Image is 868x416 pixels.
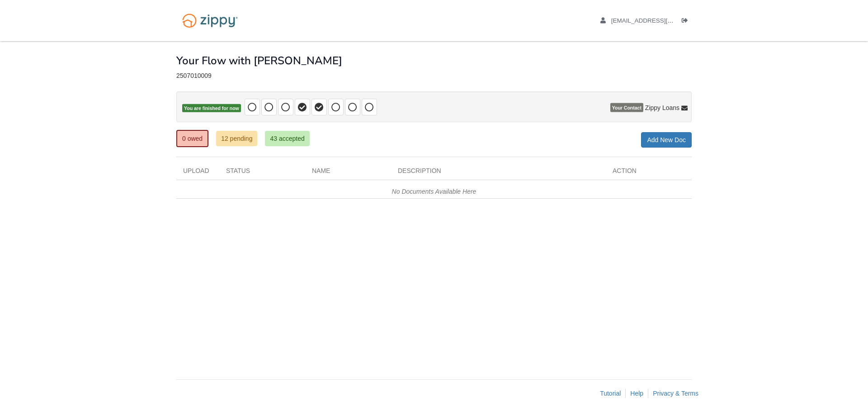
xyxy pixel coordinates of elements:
[606,166,692,180] div: Action
[176,166,219,180] div: Upload
[611,17,715,24] span: taniajackson811@gmail.com
[682,17,692,26] a: Log out
[176,9,244,32] img: Logo
[176,55,342,67] h1: Your Flow with [PERSON_NAME]
[630,390,643,397] a: Help
[265,131,309,146] a: 43 accepted
[392,188,476,195] em: No Documents Available Here
[653,390,698,397] a: Privacy & Terms
[176,72,692,80] div: 2507010009
[219,166,305,180] div: Status
[305,166,391,180] div: Name
[600,390,621,397] a: Tutorial
[641,132,692,148] a: Add New Doc
[645,103,679,112] span: Zippy Loans
[182,104,241,113] span: You are finished for now
[610,103,643,112] span: Your Contact
[600,17,715,26] a: edit profile
[216,131,257,146] a: 12 pending
[176,130,208,147] a: 0 owed
[391,166,606,180] div: Description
